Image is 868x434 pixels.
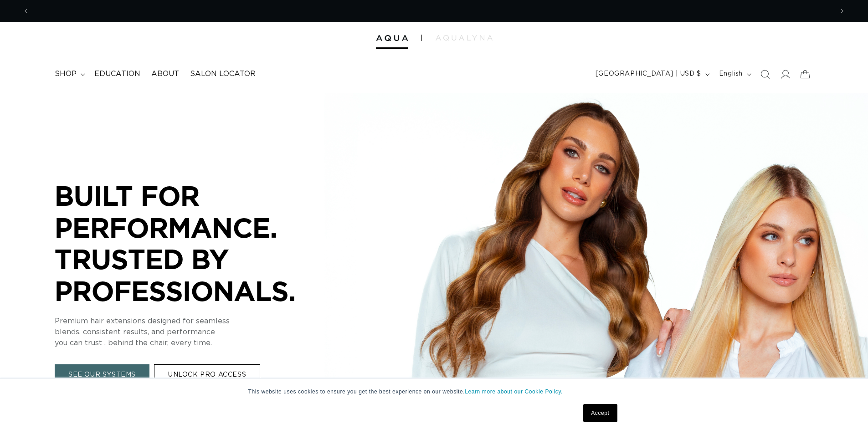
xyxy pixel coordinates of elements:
button: English [714,66,755,83]
p: This website uses cookies to ensure you get the best experience on our website. [248,388,620,396]
span: English [719,69,743,79]
p: you can trust , behind the chair, every time. [55,338,328,349]
a: About [146,64,185,84]
img: Aqua Hair Extensions [376,35,408,41]
span: About [151,69,179,79]
button: [GEOGRAPHIC_DATA] | USD $ [590,66,714,83]
p: BUILT FOR PERFORMANCE. TRUSTED BY PROFESSIONALS. [55,180,328,306]
span: Salon Locator [190,69,256,79]
button: Previous announcement [16,2,36,20]
a: SEE OUR SYSTEMS [55,365,149,386]
img: aqualyna.com [436,35,493,41]
span: Education [94,69,140,79]
summary: Search [755,64,775,84]
button: Next announcement [832,2,852,20]
p: Premium hair extensions designed for seamless [55,316,328,327]
a: UNLOCK PRO ACCESS [154,365,260,386]
span: shop [55,69,77,79]
span: [GEOGRAPHIC_DATA] | USD $ [596,69,701,79]
a: Accept [583,404,617,422]
a: Salon Locator [185,64,261,84]
a: Learn more about our Cookie Policy. [465,388,563,395]
summary: shop [49,64,89,84]
p: blends, consistent results, and performance [55,327,328,338]
a: Education [89,64,146,84]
